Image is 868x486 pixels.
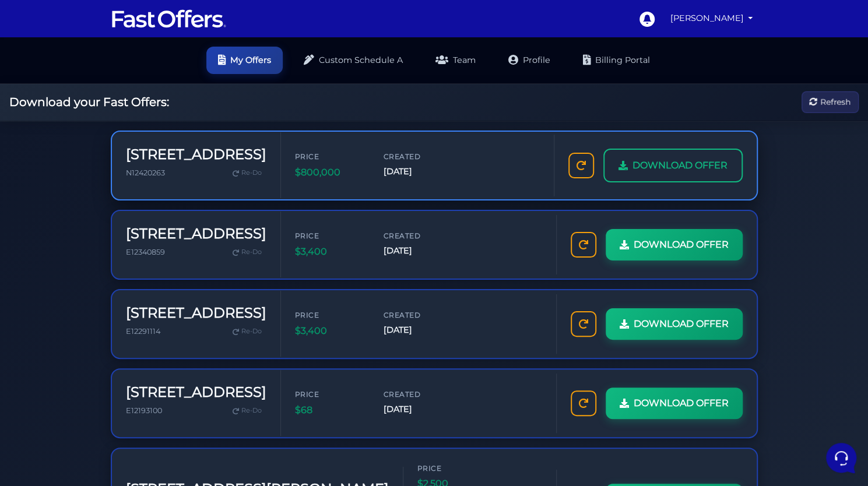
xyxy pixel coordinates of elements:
[126,226,266,242] h3: [STREET_ADDRESS]
[9,374,81,401] button: Home
[497,47,562,74] a: Profile
[384,389,454,400] span: Created
[295,151,365,162] span: Price
[384,244,454,258] span: [DATE]
[634,237,729,252] span: DOWNLOAD OFFER
[81,374,153,401] button: Messages
[19,85,42,108] img: dark
[126,384,266,401] h3: [STREET_ADDRESS]
[188,65,215,75] a: See all
[820,96,851,108] span: Refresh
[292,47,414,74] a: Custom Schedule A
[241,406,262,416] span: Re-Do
[126,248,165,256] span: E12340859
[9,9,196,47] h2: Hello [PERSON_NAME] 👋
[424,47,487,74] a: Team
[295,323,365,339] span: $3,400
[19,130,42,153] img: dark
[295,230,365,241] span: Price
[571,47,662,74] a: Billing Portal
[49,98,173,110] p: You: why would it work on another listing andnot the one I want?
[295,389,365,400] span: Price
[384,151,454,162] span: Created
[49,129,174,140] span: Aura
[295,244,365,259] span: $3,400
[228,403,266,418] a: Re-Do
[126,406,162,415] span: E12193100
[14,79,219,114] a: AuraYou:why would it work on another listing andnot the one I want?4 mos ago
[9,95,169,109] h2: Download your Fast Offers:
[126,327,160,336] span: E12291114
[145,210,215,220] a: Open Help Center
[14,124,219,159] a: AuraYou:asap please9 mos ago
[241,326,262,337] span: Re-Do
[634,396,729,411] span: DOWNLOAD OFFER
[49,143,174,154] p: You: asap please
[634,316,729,332] span: DOWNLOAD OFFER
[632,158,728,173] span: DOWNLOAD OFFER
[295,309,365,321] span: Price
[384,403,454,416] span: [DATE]
[126,168,165,177] span: N12420263
[26,235,191,247] input: Search for an Article...
[666,7,758,30] a: [PERSON_NAME]
[384,165,454,178] span: [DATE]
[606,229,743,260] a: DOWNLOAD OFFER
[384,230,454,241] span: Created
[19,164,215,187] button: Start a Conversation
[181,390,196,401] p: Help
[228,165,266,181] a: Re-Do
[206,47,283,74] a: My Offers
[384,323,454,337] span: [DATE]
[417,463,487,474] span: Price
[181,129,215,139] p: 9 mos ago
[84,171,163,180] span: Start a Conversation
[228,245,266,260] a: Re-Do
[241,247,262,258] span: Re-Do
[35,390,55,401] p: Home
[126,146,266,163] h3: [STREET_ADDRESS]
[295,403,365,418] span: $68
[384,309,454,321] span: Created
[824,441,859,476] iframe: Customerly Messenger Launcher
[295,165,365,180] span: $800,000
[152,374,224,401] button: Help
[19,65,94,75] span: Your Conversations
[603,149,743,182] a: DOWNLOAD OFFER
[802,91,859,113] button: Refresh
[241,168,262,178] span: Re-Do
[606,388,743,419] a: DOWNLOAD OFFER
[606,308,743,340] a: DOWNLOAD OFFER
[19,210,79,220] span: Find an Answer
[126,305,266,322] h3: [STREET_ADDRESS]
[228,324,266,339] a: Re-Do
[180,84,215,94] p: 4 mos ago
[49,84,173,96] span: Aura
[100,390,133,401] p: Messages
